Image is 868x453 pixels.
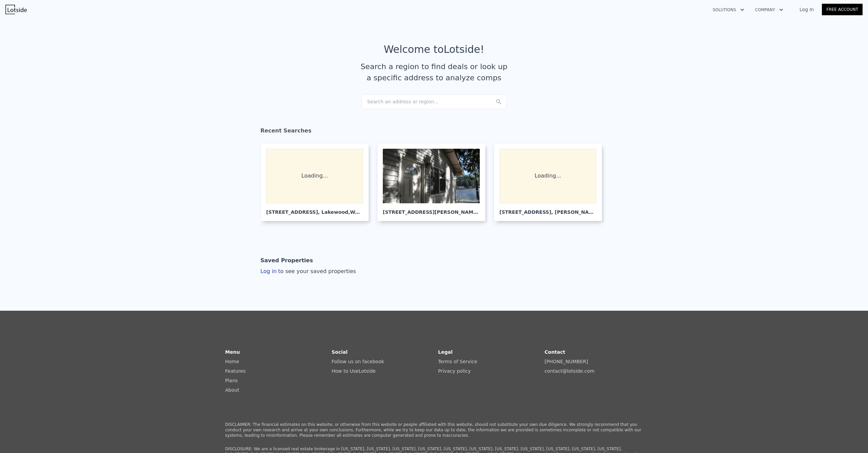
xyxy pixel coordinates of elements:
[494,143,608,221] a: Loading... [STREET_ADDRESS], [PERSON_NAME][GEOGRAPHIC_DATA]
[438,349,453,355] strong: Legal
[260,254,313,267] div: Saved Properties
[384,43,485,56] div: Welcome to Lotside !
[707,4,750,16] button: Solutions
[750,4,789,16] button: Company
[266,149,363,203] div: Loading...
[822,4,863,15] a: Free Account
[260,143,374,221] a: Loading... [STREET_ADDRESS], Lakewood,WA 98499
[358,61,510,83] div: Search a region to find deals or look up a specific address to analyze comps
[225,349,240,355] strong: Menu
[791,6,822,13] a: Log In
[438,359,477,364] a: Terms of Service
[225,387,239,393] a: About
[545,349,565,355] strong: Contact
[260,121,608,143] div: Recent Searches
[277,268,356,274] span: to see your saved properties
[225,378,238,383] a: Plans
[332,359,384,364] a: Follow us on facebook
[225,368,245,374] a: Features
[225,422,643,438] p: DISCLAIMER: The financial estimates on this website, or otherwise from this website or people aff...
[266,203,363,215] div: [STREET_ADDRESS] , Lakewood
[383,203,480,215] div: [STREET_ADDRESS][PERSON_NAME][PERSON_NAME] , [PERSON_NAME][GEOGRAPHIC_DATA]
[545,368,594,374] a: contact@lotside.com
[5,5,27,14] img: Lotside
[332,349,348,355] strong: Social
[438,368,471,374] a: Privacy policy
[545,359,588,364] a: [PHONE_NUMBER]
[377,143,491,221] a: [STREET_ADDRESS][PERSON_NAME][PERSON_NAME], [PERSON_NAME][GEOGRAPHIC_DATA]
[348,209,377,215] span: , WA 98499
[499,149,596,203] div: Loading...
[225,359,239,364] a: Home
[499,203,596,215] div: [STREET_ADDRESS] , [PERSON_NAME][GEOGRAPHIC_DATA]
[361,94,507,109] div: Search an address or region...
[332,368,376,374] a: How to UseLotside
[260,267,356,275] div: Log in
